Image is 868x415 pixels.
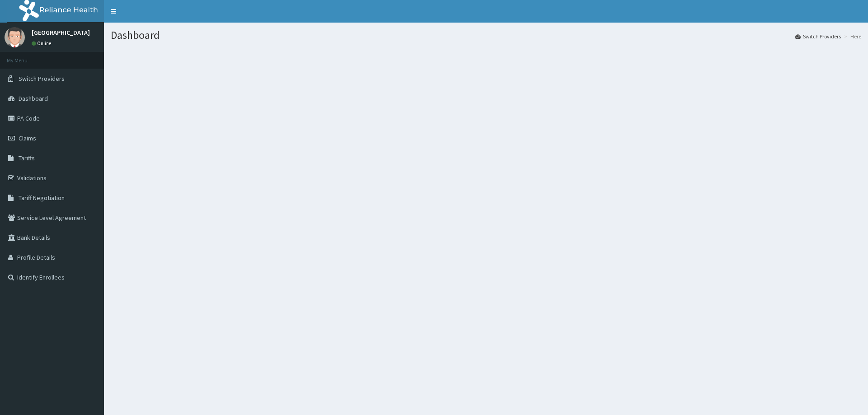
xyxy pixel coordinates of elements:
[19,154,35,162] span: Tariffs
[111,29,861,41] h1: Dashboard
[19,194,65,202] span: Tariff Negotiation
[5,27,25,47] img: User Image
[19,134,36,142] span: Claims
[795,33,841,40] a: Switch Providers
[32,29,90,36] p: [GEOGRAPHIC_DATA]
[19,94,48,103] span: Dashboard
[842,33,861,40] li: Here
[19,75,65,83] span: Switch Providers
[32,40,53,47] a: Online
